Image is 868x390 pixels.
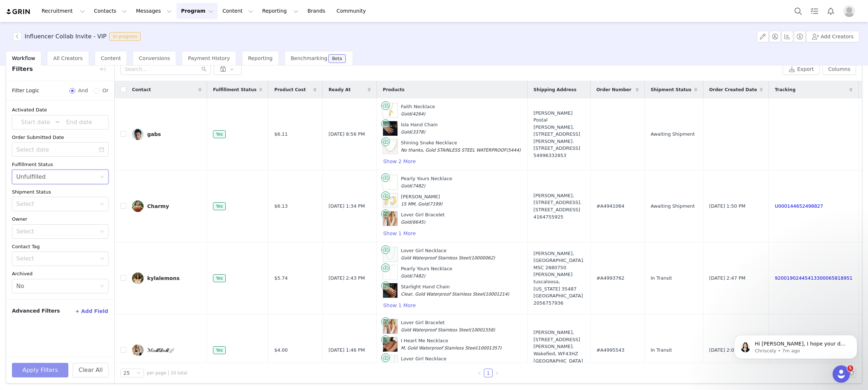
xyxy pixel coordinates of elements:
[790,3,806,19] button: Search
[709,86,757,93] span: Order Created Date
[723,320,868,370] iframe: Intercom notifications message
[332,56,342,61] div: Beta
[533,110,584,159] div: [PERSON_NAME] Postal [PERSON_NAME], [STREET_ADDRESS][PERSON_NAME]. [STREET_ADDRESS]
[12,216,109,223] div: Owner
[123,369,130,377] div: 25
[401,247,495,261] div: Lover Girl Necklace
[12,55,35,61] span: Workflow
[775,86,795,93] span: Tracking
[100,202,104,207] i: icon: down
[411,274,425,279] span: (7482)
[37,3,89,19] button: Recruitment
[651,275,672,282] span: In Transit
[73,363,109,377] button: Clear All
[332,3,374,19] a: Community
[274,131,288,138] span: $6.11
[328,203,365,210] span: [DATE] 1:34 PM
[383,301,416,310] button: Show 1 More
[75,305,109,317] button: + Add Field
[132,200,201,212] a: Charmy
[401,274,411,279] span: Gold
[274,275,288,282] span: $5.74
[132,86,151,93] span: Contact
[383,139,397,154] img: Product Image
[401,355,495,369] div: Lover Girl Necklace
[401,148,506,153] span: No thanks, Gold STAINLESS STEEL WATERPROOF
[136,371,141,376] i: icon: down
[401,327,469,332] span: Gold Waterproof Stainless Steel
[188,55,230,61] span: Payment History
[401,175,452,189] div: Pearly Yours Necklace
[147,131,161,137] div: gabs
[401,183,411,188] span: Gold
[100,229,104,234] i: icon: down
[132,272,144,284] img: 0ab721a7-1a3b-4c11-9bb3-9f697b422642.jpg
[16,255,98,262] div: Select
[533,213,584,221] div: 4164755925
[383,86,404,93] span: Products
[291,55,327,61] span: Benchmarking
[823,3,839,19] button: Notifications
[12,87,39,94] span: Filter Logic
[109,32,141,41] span: In progress
[651,131,695,138] span: Awaiting Shipment
[596,347,625,354] span: #A4995543
[533,192,584,220] div: [PERSON_NAME], [STREET_ADDRESS]. [STREET_ADDRESS]
[6,8,31,15] a: grin logo
[75,87,91,94] span: And
[99,87,109,94] span: Or
[53,55,82,61] span: All Creators
[16,170,46,184] div: Unfulfilled
[477,371,482,376] i: icon: left
[12,363,68,377] button: Apply Filters
[12,188,109,196] div: Shipment Status
[651,203,695,210] span: Awaiting Shipment
[533,300,584,307] div: 2056757936
[60,118,98,127] input: End date
[16,118,55,127] input: Start date
[383,193,397,208] img: Product Image
[401,265,452,279] div: Pearly Yours Necklace
[839,5,862,17] button: Profile
[596,203,625,210] span: #A4941064
[25,32,106,41] h3: Influencer Collab Invite - VIP
[132,344,201,356] a: ℳℴ𝓁𝓁𝒟ℴ𝓁𝓁🪽
[139,55,170,61] span: Conversions
[401,121,438,135] div: Isla Hand Chain
[709,275,745,282] span: [DATE] 2:47 PM
[213,130,226,138] span: Yes
[274,347,288,354] span: $4.00
[12,270,109,277] div: Archived
[383,103,397,118] img: Product Image
[328,131,365,138] span: [DATE] 8:56 PM
[13,32,144,41] span: [object Object]
[506,148,521,153] span: (5444)
[651,347,672,354] span: In Transit
[328,347,365,354] span: [DATE] 1:46 PM
[833,365,850,383] iframe: Intercom live chat
[401,337,501,351] div: I Heart Me Necklace
[807,3,822,19] a: Tasks
[495,371,499,376] i: icon: right
[120,63,211,75] input: Search...
[709,347,745,354] span: [DATE] 2:05 PM
[147,275,179,281] div: kylalemons
[383,355,397,370] img: Product Image
[401,139,520,153] div: Shining Snake Necklace
[847,365,853,371] span: 5
[201,67,207,72] i: icon: search
[383,247,397,262] img: Product Image
[328,86,350,93] span: Ready At
[783,63,820,75] button: Export
[401,193,442,207] div: [PERSON_NAME]
[843,5,855,17] img: placeholder-profile.jpg
[12,161,109,168] div: Fulfillment Status
[401,111,411,116] span: Gold
[16,228,96,235] div: Select
[428,202,442,207] span: (7199)
[383,265,397,280] img: Product Image
[411,130,425,135] span: (3378)
[401,319,495,333] div: Lover Girl Bracelet
[401,220,411,225] span: Gold
[401,283,509,297] div: Starlight Hand Chain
